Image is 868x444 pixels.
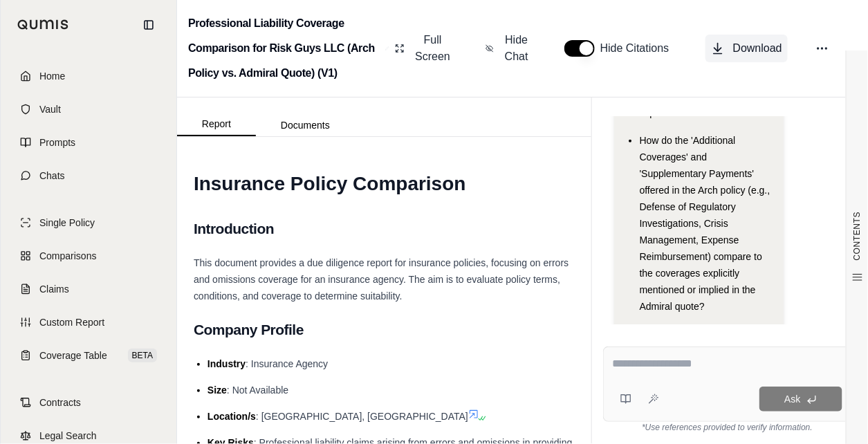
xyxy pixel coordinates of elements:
[39,349,107,362] span: Coverage Table
[39,136,75,149] span: Prompts
[9,307,168,337] a: Custom Report
[9,274,168,304] a: Claims
[207,411,256,422] span: Location/s
[9,61,168,91] a: Home
[9,241,168,271] a: Comparisons
[502,32,531,65] span: Hide Chat
[39,102,61,116] span: Vault
[603,422,851,433] div: *Use references provided to verify information.
[39,396,81,409] span: Contracts
[39,69,65,83] span: Home
[39,216,95,230] span: Single Policy
[256,114,355,136] button: Documents
[389,26,458,71] button: Full Screen
[9,340,168,371] a: Coverage TableBETA
[177,113,256,136] button: Report
[39,429,97,443] span: Legal Search
[733,40,782,57] span: Download
[207,385,227,396] span: Size
[9,127,168,158] a: Prompts
[188,11,380,86] h2: Professional Liability Coverage Comparison for Risk Guys LLC (Arch Policy vs. Admiral Quote) (V1)
[852,212,863,261] span: CONTENTS
[639,135,770,312] span: How do the 'Additional Coverages' and 'Supplementary Payments' offered in the Arch policy (e.g., ...
[705,35,788,62] button: Download
[480,26,537,71] button: Hide Chat
[784,394,800,405] span: Ask
[413,32,452,65] span: Full Screen
[194,257,569,302] span: This document provides a due diligence report for insurance policies, focusing on errors and omis...
[207,358,246,369] span: Industry
[39,249,96,263] span: Comparisons
[194,214,575,243] h2: Introduction
[138,14,160,36] button: Collapse sidebar
[9,207,168,238] a: Single Policy
[9,160,168,191] a: Chats
[194,165,575,203] h1: Insurance Policy Comparison
[39,169,65,183] span: Chats
[759,387,842,411] button: Ask
[246,358,328,369] span: : Insurance Agency
[39,282,69,296] span: Claims
[600,40,678,57] span: Hide Citations
[17,19,69,30] img: Qumis Logo
[256,411,468,422] span: : [GEOGRAPHIC_DATA], [GEOGRAPHIC_DATA]
[9,94,168,124] a: Vault
[227,385,288,396] span: : Not Available
[128,349,157,362] span: BETA
[39,315,104,329] span: Custom Report
[194,315,575,344] h2: Company Profile
[9,387,168,418] a: Contracts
